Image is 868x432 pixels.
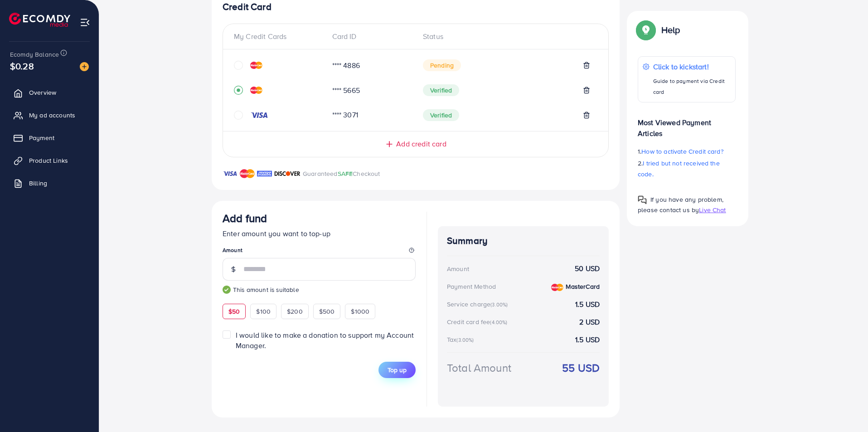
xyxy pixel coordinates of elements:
small: (3.00%) [456,336,474,344]
span: Live Chat [699,205,726,214]
div: Credit card fee [447,317,510,326]
p: Most Viewed Payment Articles [638,110,736,139]
div: Tax [447,335,477,344]
svg: record circle [234,86,243,95]
strong: 1.5 USD [575,335,600,345]
img: image [80,62,89,71]
img: brand [223,168,238,179]
a: Billing [7,174,92,192]
div: Status [416,31,597,42]
img: credit [551,284,563,291]
div: My Credit Cards [234,31,325,42]
span: SAFE [338,169,353,178]
span: Overview [29,88,56,97]
span: $1000 [351,307,369,316]
p: Guide to payment via Credit card [653,76,731,97]
span: $500 [319,307,335,316]
img: Popup guide [638,195,647,204]
strong: MasterCard [566,282,600,291]
h3: Add fund [223,212,267,225]
strong: 1.5 USD [575,299,600,310]
button: Top up [378,362,416,378]
span: $0.28 [10,59,34,73]
p: Guaranteed Checkout [303,168,380,179]
span: I would like to make a donation to support my Account Manager. [236,330,414,350]
div: Amount [447,264,469,273]
img: guide [223,286,231,294]
img: brand [240,168,255,179]
a: Overview [7,83,92,102]
div: Payment Method [447,282,496,291]
span: $200 [287,307,303,316]
h4: Credit Card [223,1,609,13]
span: My ad accounts [29,111,75,120]
div: Total Amount [447,360,511,376]
small: This amount is suitable [223,285,416,294]
span: Verified [423,109,459,121]
span: If you have any problem, please contact us by [638,195,723,214]
p: 2. [638,158,736,180]
strong: 55 USD [562,360,600,376]
span: Verified [423,84,459,96]
span: Payment [29,133,54,142]
div: Card ID [325,31,416,42]
span: Ecomdy Balance [10,50,59,59]
img: Popup guide [638,22,654,38]
a: Product Links [7,151,92,170]
strong: 2 USD [579,317,600,327]
span: I tried but not received the code. [638,159,720,179]
span: Billing [29,179,47,188]
span: How to activate Credit card? [641,147,723,156]
span: $100 [256,307,271,316]
img: brand [257,168,272,179]
img: credit [250,112,268,119]
iframe: Chat [829,391,861,425]
img: credit [250,87,262,94]
img: brand [274,168,301,179]
p: Enter amount you want to top-up [223,228,416,239]
a: My ad accounts [7,106,92,124]
svg: circle [234,111,243,120]
span: Pending [423,59,461,71]
legend: Amount [223,246,416,257]
p: Help [661,24,680,35]
span: Add credit card [396,139,446,149]
span: Product Links [29,156,68,165]
img: credit [250,62,262,69]
small: (4.00%) [490,319,507,326]
p: 1. [638,146,736,157]
span: $50 [228,307,240,316]
h4: Summary [447,235,600,247]
strong: 50 USD [575,263,600,274]
img: menu [80,17,90,28]
img: logo [9,13,70,27]
svg: circle [234,61,243,70]
p: Click to kickstart! [653,61,731,72]
a: Payment [7,129,92,147]
span: Top up [388,365,407,374]
small: (3.00%) [490,301,508,308]
div: Service charge [447,300,510,309]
